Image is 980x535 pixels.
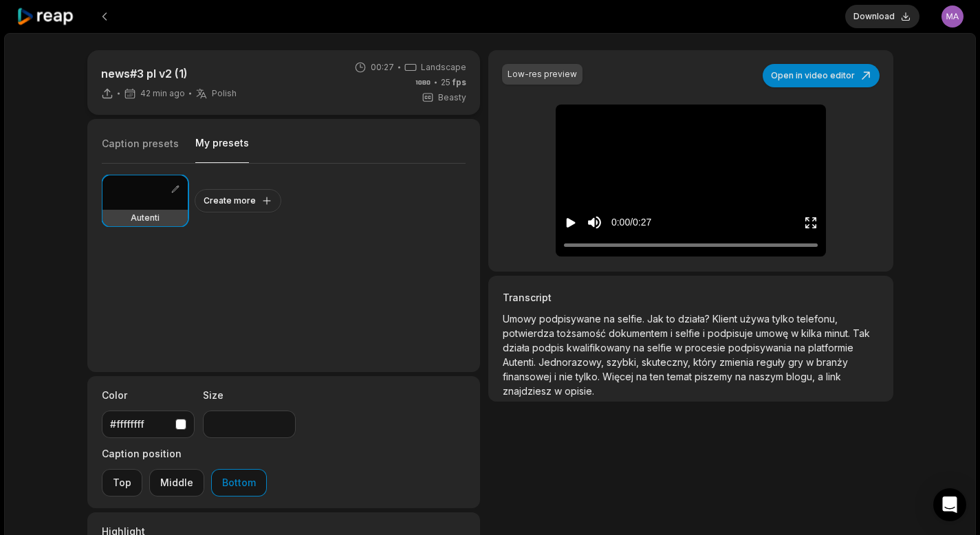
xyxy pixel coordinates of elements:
[808,342,853,353] span: platformie
[195,189,281,212] button: Create more
[633,342,647,353] span: na
[101,65,237,82] p: news#3 pl v2 (1)
[538,356,607,368] span: Jednorazowy,
[933,488,966,521] div: Open Intercom Messenger
[438,91,466,104] span: Beasty
[667,371,695,382] span: temat
[564,210,578,235] button: Play video
[102,446,267,461] label: Caption position
[642,356,693,368] span: skuteczny,
[576,371,602,382] span: tylko.
[703,327,708,339] span: i
[818,371,826,382] span: a
[797,313,838,325] span: telefonu,
[503,356,538,368] span: Autenti.
[140,88,185,99] span: 42 min ago
[756,327,791,339] span: umowę
[503,290,878,305] h3: Transcript
[532,342,567,353] span: podpis
[618,313,647,325] span: selfie.
[503,342,532,353] span: działa
[666,313,678,325] span: to
[695,371,735,382] span: piszemy
[539,313,604,325] span: podpisywane
[693,356,719,368] span: który
[508,68,577,80] div: Low-res preview
[804,210,818,235] button: Enter Fullscreen
[195,136,249,163] button: My presets
[503,327,557,339] span: potwierdza
[567,342,633,353] span: kwalifikowany
[609,327,671,339] span: dokumentem
[586,214,603,231] button: Mute sound
[791,327,801,339] span: w
[565,385,594,397] span: opisie.
[756,356,788,368] span: reguły
[110,417,170,431] div: #ffffffff
[211,469,267,496] button: Bottom
[559,371,576,382] span: nie
[806,356,816,368] span: w
[102,469,142,496] button: Top
[212,88,237,99] span: Polish
[647,313,666,325] span: Jak
[650,371,667,382] span: ten
[102,137,179,163] button: Caption presets
[421,61,466,74] span: Landscape
[845,5,919,28] button: Download
[102,388,195,402] label: Color
[712,313,740,325] span: Klient
[131,212,160,223] h3: Autenti
[647,342,675,353] span: selfie
[675,327,703,339] span: selfie
[203,388,296,402] label: Size
[554,371,559,382] span: i
[371,61,394,74] span: 00:27
[853,327,870,339] span: Tak
[671,327,675,339] span: i
[749,371,786,382] span: naszym
[554,385,565,397] span: w
[685,342,728,353] span: procesie
[708,327,756,339] span: podpisuje
[607,356,642,368] span: szybki,
[788,356,806,368] span: gry
[816,356,848,368] span: branży
[503,385,554,397] span: znajdziesz
[503,371,554,382] span: finansowej
[728,342,794,353] span: podpisywania
[441,76,466,89] span: 25
[602,371,636,382] span: Więcej
[801,327,825,339] span: kilka
[503,313,539,325] span: Umowy
[794,342,808,353] span: na
[719,356,756,368] span: zmienia
[102,411,195,438] button: #ffffffff
[735,371,749,382] span: na
[826,371,841,382] span: link
[453,77,466,87] span: fps
[604,313,618,325] span: na
[557,327,609,339] span: tożsamość
[149,469,204,496] button: Middle
[611,215,651,230] div: 0:00 / 0:27
[675,342,685,353] span: w
[786,371,818,382] span: blogu,
[772,313,797,325] span: tylko
[825,327,853,339] span: minut.
[740,313,772,325] span: używa
[636,371,650,382] span: na
[763,64,880,87] button: Open in video editor
[678,313,712,325] span: działa?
